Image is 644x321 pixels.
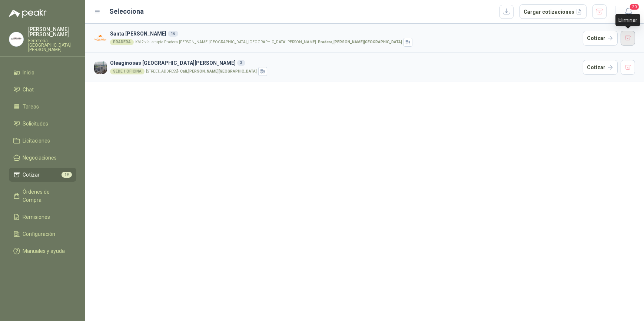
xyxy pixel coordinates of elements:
[110,39,134,45] div: PRADERA
[583,60,618,75] button: Cotizar
[9,32,23,46] img: Company Logo
[23,230,56,238] span: Configuración
[23,86,34,94] span: Chat
[9,134,76,148] a: Licitaciones
[135,40,402,44] p: KM 2 vía la tupia Pradera-[PERSON_NAME][GEOGRAPHIC_DATA], [GEOGRAPHIC_DATA][PERSON_NAME] -
[9,117,76,131] a: Solicitudes
[168,31,178,37] div: 16
[9,100,76,114] a: Tareas
[9,210,76,224] a: Remisiones
[615,14,640,26] div: Eliminar
[23,188,69,204] span: Órdenes de Compra
[110,30,580,38] h3: Santa [PERSON_NAME]
[146,70,257,73] p: [STREET_ADDRESS] -
[9,185,76,207] a: Órdenes de Compra
[110,68,145,74] div: SEDE 1 OFICINA
[583,31,618,46] button: Cotizar
[28,39,76,52] p: Ferretería [GEOGRAPHIC_DATA][PERSON_NAME]
[23,120,49,128] span: Solicitudes
[519,4,587,19] button: Cargar cotizaciones
[28,27,76,37] p: [PERSON_NAME] [PERSON_NAME]
[622,5,635,19] button: 20
[23,247,65,255] span: Manuales y ayuda
[23,171,40,179] span: Cotizar
[629,3,640,10] span: 20
[9,9,47,18] img: Logo peakr
[318,40,402,44] strong: Pradera , [PERSON_NAME][GEOGRAPHIC_DATA]
[9,244,76,258] a: Manuales y ayuda
[23,68,35,77] span: Inicio
[23,137,50,145] span: Licitaciones
[23,103,39,111] span: Tareas
[9,66,76,80] a: Inicio
[9,151,76,165] a: Negociaciones
[23,154,57,162] span: Negociaciones
[110,6,144,17] h2: Selecciona
[9,168,76,182] a: Cotizar19
[110,59,580,67] h3: Oleaginosas [GEOGRAPHIC_DATA][PERSON_NAME]
[9,83,76,97] a: Chat
[62,172,72,178] span: 19
[237,60,245,66] div: 3
[9,227,76,241] a: Configuración
[23,213,50,221] span: Remisiones
[94,61,107,74] img: Company Logo
[180,69,257,73] strong: Cali , [PERSON_NAME][GEOGRAPHIC_DATA]
[94,32,107,45] img: Company Logo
